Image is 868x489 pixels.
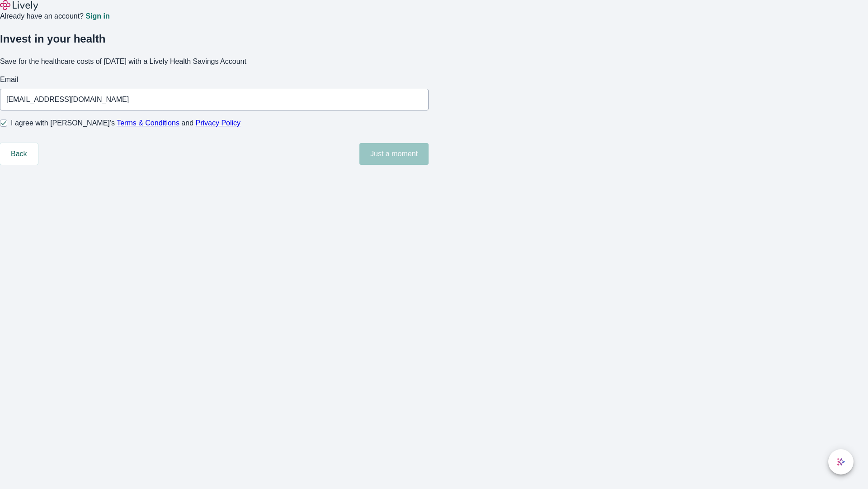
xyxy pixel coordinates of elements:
span: I agree with [PERSON_NAME]’s and [11,118,241,129]
a: Privacy Policy [196,119,241,127]
a: Terms & Conditions [117,119,179,127]
svg: Lively AI Assistant [836,457,845,466]
button: chat [828,449,854,475]
a: Sign in [85,13,109,20]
